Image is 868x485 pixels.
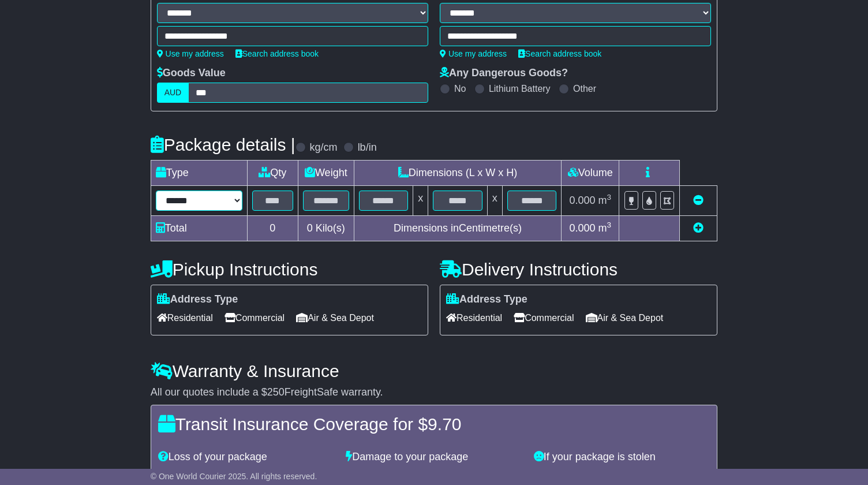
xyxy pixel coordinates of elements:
[225,309,285,327] span: Commercial
[298,216,354,241] td: Kilo(s)
[151,361,718,380] h4: Warranty & Insurance
[440,67,568,80] label: Any Dangerous Goods?
[586,309,664,327] span: Air & Sea Depot
[446,309,502,327] span: Residential
[570,195,596,206] span: 0.000
[489,83,551,94] label: Lithium Battery
[247,161,298,186] td: Qty
[152,451,341,464] div: Loss of your package
[354,161,562,186] td: Dimensions (L x W x H)
[151,386,718,399] div: All our quotes include a $ FreightSafe warranty.
[310,141,338,154] label: kg/cm
[446,293,527,306] label: Address Type
[440,260,717,279] h4: Delivery Instructions
[607,221,612,229] sup: 3
[570,222,596,234] span: 0.000
[454,83,466,94] label: No
[514,309,574,327] span: Commercial
[158,415,710,434] h4: Transit Insurance Coverage for $
[307,222,313,234] span: 0
[247,216,298,241] td: 0
[518,49,601,58] a: Search address book
[157,83,189,103] label: AUD
[358,141,377,154] label: lb/in
[487,186,502,216] td: x
[573,83,596,94] label: Other
[413,186,428,216] td: x
[151,216,247,241] td: Total
[562,161,619,186] td: Volume
[157,49,224,58] a: Use my address
[267,386,285,398] span: 250
[151,472,317,481] span: © One World Courier 2025. All rights reserved.
[598,222,612,234] span: m
[598,195,612,206] span: m
[157,309,213,327] span: Residential
[157,293,238,306] label: Address Type
[151,260,428,279] h4: Pickup Instructions
[340,451,528,464] div: Damage to your package
[428,415,461,434] span: 9.70
[151,135,295,154] h4: Package details |
[296,309,374,327] span: Air & Sea Depot
[440,49,507,58] a: Use my address
[157,67,226,80] label: Goods Value
[354,216,562,241] td: Dimensions in Centimetre(s)
[693,222,704,234] a: Add new item
[298,161,354,186] td: Weight
[693,195,704,206] a: Remove this item
[607,193,612,202] sup: 3
[528,451,716,464] div: If your package is stolen
[151,161,247,186] td: Type
[235,49,319,58] a: Search address book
